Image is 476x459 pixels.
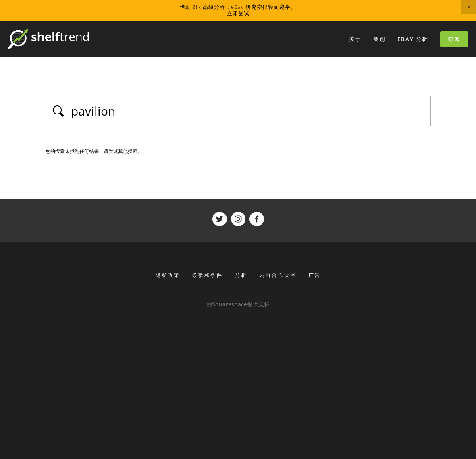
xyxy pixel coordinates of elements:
[156,268,185,283] a: 隐私政策
[212,212,227,226] a: 货架趋势
[8,29,89,49] img: 货架趋势
[206,300,247,308] font: 由Squarespace
[448,35,460,43] font: 订阅
[192,271,222,279] font: 条款和条件
[260,271,296,279] font: 内容合作伙伴
[397,35,428,43] font: eBay 分析
[227,10,249,17] a: 立即尝试
[231,212,245,226] a: 货架趋势
[392,33,433,46] a: eBay 分析
[249,212,264,226] a: 货架趋势
[187,268,228,283] a: 条款和条件
[254,268,301,283] a: 内容合作伙伴
[247,300,270,308] font: 提供支持
[303,268,320,283] a: 广告
[308,271,320,279] font: 广告
[349,35,361,43] font: 关于
[235,271,247,279] font: 分析
[70,102,426,120] input: 输入搜索...
[156,271,180,279] font: 隐私政策
[344,33,366,46] a: 关于
[206,300,247,308] a: 由Squarespace
[373,35,385,43] font: 类别
[440,31,468,47] a: 订阅
[46,148,142,155] font: 您的搜索未找到任何结果。请尝试其他搜索。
